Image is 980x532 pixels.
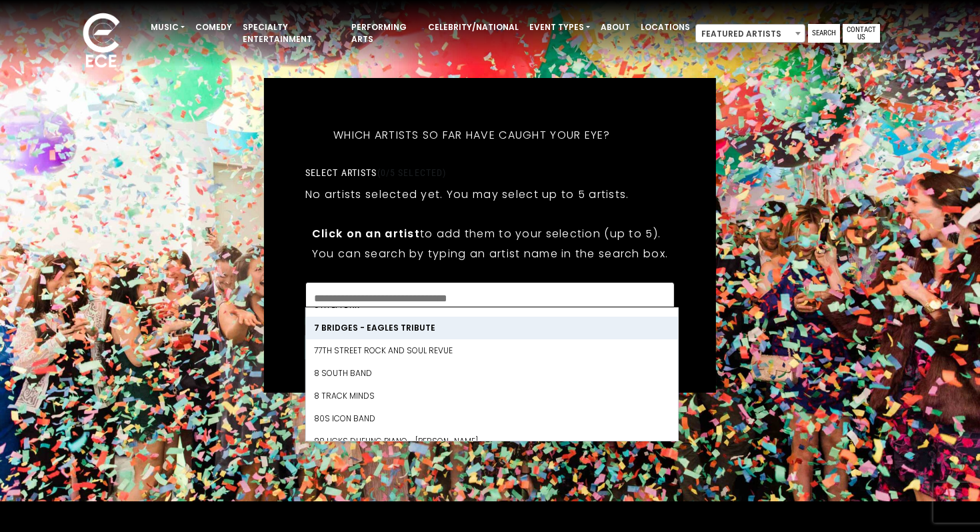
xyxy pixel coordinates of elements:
img: ece_new_logo_whitev2-1.png [68,9,135,74]
li: 7 Bridges - Eagles Tribute [306,317,678,339]
li: 77th Street Rock and Soul Revue [306,339,678,362]
a: Search [808,24,840,43]
a: Specialty Entertainment [237,16,346,51]
li: 80s Icon Band [306,407,678,430]
a: Event Types [524,16,595,39]
a: About [595,16,635,39]
li: 8 Track Minds [306,385,678,407]
a: Performing Arts [346,16,423,51]
span: Featured Artists [696,25,805,43]
a: Contact Us [843,24,880,43]
p: to add them to your selection (up to 5). [312,225,668,242]
strong: Click on an artist [312,226,420,241]
p: You can search by typing an artist name in the search box. [312,245,668,262]
a: Comedy [190,16,237,39]
h5: Which artists so far have caught your eye? [305,111,639,159]
li: 88 Licks Dueling Piano - [PERSON_NAME] [306,430,678,453]
a: Locations [635,16,695,39]
a: Celebrity/National [423,16,524,39]
a: Music [145,16,190,39]
label: Select artists [305,167,446,179]
p: No artists selected yet. You may select up to 5 artists. [305,186,629,203]
span: (0/5 selected) [377,167,447,178]
li: 8 South Band [306,362,678,385]
textarea: Search [314,291,666,303]
span: Featured Artists [695,24,805,43]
